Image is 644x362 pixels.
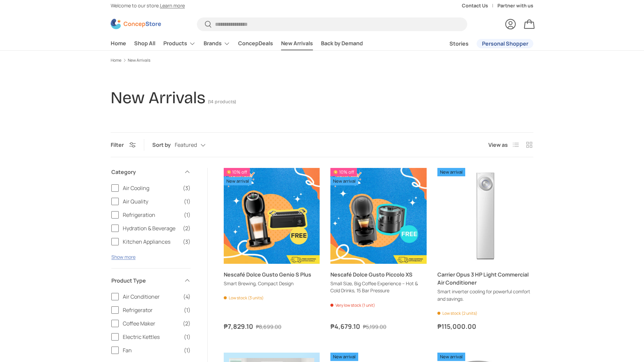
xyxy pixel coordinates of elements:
[477,39,533,48] a: Personal Shopper
[175,139,219,151] button: Featured
[449,37,469,50] a: Stories
[123,197,180,205] span: Air Quality
[111,141,124,148] span: Filter
[123,224,179,232] span: Hydration & Beverage
[183,319,191,327] span: (2)
[111,58,121,62] a: Home
[224,177,252,185] span: New arrival
[184,211,191,219] span: (1)
[224,168,320,264] a: Nescafé Dolce Gusto Genio S Plus
[111,37,363,50] nav: Primary
[238,37,273,50] a: ConcepDeals
[433,37,533,50] nav: Secondary
[123,346,180,354] span: Fan
[488,141,508,149] span: View as
[330,353,358,361] span: New arrival
[123,333,180,341] span: Electric Kettles
[482,41,528,46] span: Personal Shopper
[123,306,180,314] span: Refrigerator
[437,271,529,286] a: Carrier Opus 3 HP Light Commercial Air Conditioner
[224,168,250,176] span: 10% off
[111,277,180,285] span: Product Type
[163,37,196,50] a: Products
[160,2,185,9] a: Learn more
[111,141,136,148] button: Filter
[111,268,191,293] summary: Product Type
[462,2,497,9] a: Contact Us
[183,293,191,301] span: (4)
[111,254,136,260] button: Show more
[123,238,179,246] span: Kitchen Appliances
[184,306,191,314] span: (1)
[204,37,230,50] a: Brands
[175,142,197,148] span: Featured
[123,319,179,327] span: Coffee Maker
[123,293,179,301] span: Air Conditioner
[111,2,185,9] p: Welcome to our store.
[184,346,191,354] span: (1)
[128,58,150,62] a: New Arrivals
[330,168,357,176] span: 10% off
[437,353,465,361] span: New arrival
[183,184,191,192] span: (3)
[111,168,180,176] span: Category
[152,141,175,149] label: Sort by
[208,99,236,105] span: (14 products)
[224,271,311,278] a: Nescafé Dolce Gusto Genio S Plus
[159,37,200,50] summary: Products
[330,168,426,264] a: Nescafé Dolce Gusto Piccolo XS
[200,37,234,50] summary: Brands
[111,37,126,50] a: Home
[123,211,180,219] span: Refrigeration
[134,37,155,50] a: Shop All
[281,37,313,50] a: New Arrivals
[111,88,205,108] h1: New Arrivals
[330,271,413,278] a: Nescafé Dolce Gusto Piccolo XS
[123,184,179,192] span: Air Cooling
[437,168,533,264] a: Carrier Opus 3 HP Light Commercial Air Conditioner
[330,177,358,185] span: New arrival
[184,197,191,205] span: (1)
[183,224,191,232] span: (2)
[183,238,191,246] span: (3)
[437,168,465,176] span: New arrival
[111,19,161,29] img: ConcepStore
[497,2,533,9] a: Partner with us
[111,57,533,63] nav: Breadcrumbs
[111,160,191,184] summary: Category
[437,168,533,264] img: https://concepstore.ph/products/carrier-opus-3-hp-light-commercial-air-conditioner
[321,37,363,50] a: Back by Demand
[184,333,191,341] span: (1)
